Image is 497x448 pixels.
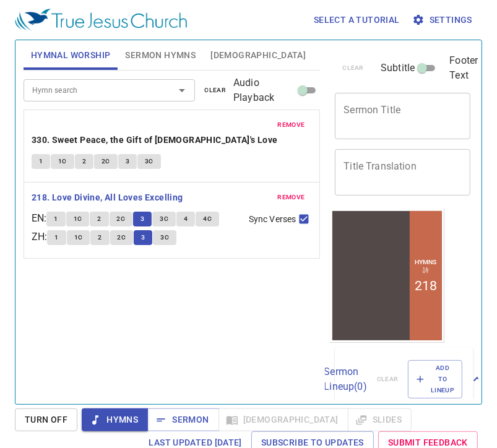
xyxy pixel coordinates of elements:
span: 2C [102,156,110,167]
span: 3 [140,213,144,225]
iframe: from-child [330,209,444,343]
b: 330. Sweet Peace, the Gift of [DEMOGRAPHIC_DATA]'s Love [32,132,278,148]
button: 2 [90,230,109,245]
b: 218. Love Divine, All Loves Excelling [32,190,183,205]
span: 3 [141,232,145,243]
span: remove [278,192,305,203]
span: 2 [97,213,101,225]
button: 1C [67,230,90,245]
button: 3C [152,212,176,226]
img: True Jesus Church [15,9,187,31]
span: Turn Off [25,412,67,428]
span: 3C [160,213,168,225]
span: Hymns [92,412,138,428]
button: 330. Sweet Peace, the Gift of [DEMOGRAPHIC_DATA]'s Love [32,132,280,148]
span: Add to Lineup [416,363,454,397]
button: 2 [75,154,93,169]
span: 2 [82,156,86,167]
button: 1 [32,154,50,169]
span: Footer Text [449,53,478,83]
span: 4C [203,213,212,225]
button: 218. Love Divine, All Loves Excelling [32,190,185,205]
button: 2C [110,230,134,245]
p: ZH : [32,230,47,244]
span: [DEMOGRAPHIC_DATA] [210,48,306,63]
button: 3C [153,230,176,245]
p: EN : [32,211,46,226]
span: 1 [54,232,58,243]
button: 2 [90,212,108,226]
button: 3 [133,212,152,226]
span: Settings [415,12,472,28]
button: Hymns [82,408,148,431]
span: Select a tutorial [314,12,400,28]
button: 3C [137,154,161,169]
span: 1 [54,213,58,225]
button: 3 [118,154,137,169]
span: 1C [74,213,82,225]
button: 3 [134,230,152,245]
button: 4C [196,212,219,226]
span: clear [205,85,227,96]
button: 2C [110,212,133,226]
span: Sync Verses [249,213,296,226]
button: Open [173,82,191,99]
button: Turn Off [15,408,77,431]
span: 3C [160,232,169,243]
button: 1 [47,230,66,245]
button: Add to Lineup [408,360,462,399]
span: 3C [145,156,153,167]
span: 3 [126,156,129,167]
span: Sermon [157,412,209,428]
button: Settings [410,9,477,32]
button: 1C [66,212,90,226]
span: Hymnal Worship [31,48,111,63]
span: Sermon Hymns [125,48,196,63]
button: clear [197,83,234,98]
button: remove [270,190,313,205]
button: 2C [94,154,118,169]
button: remove [270,118,313,132]
span: Audio Playback [233,75,295,105]
span: 1C [58,156,67,167]
span: 2 [98,232,102,243]
span: 2C [117,213,126,225]
div: Sermon Lineup(0)clearAdd to Lineup [335,348,473,411]
span: Subtitle [381,61,415,75]
span: 2C [118,232,126,243]
button: 1C [51,154,74,169]
p: Sermon Lineup ( 0 ) [324,364,366,394]
button: Sermon [147,408,218,431]
button: 1 [46,212,65,226]
span: 1 [39,156,43,167]
span: remove [278,119,305,131]
button: Select a tutorial [309,9,405,32]
span: 4 [184,213,188,225]
span: 1C [74,232,83,243]
button: 4 [176,212,195,226]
